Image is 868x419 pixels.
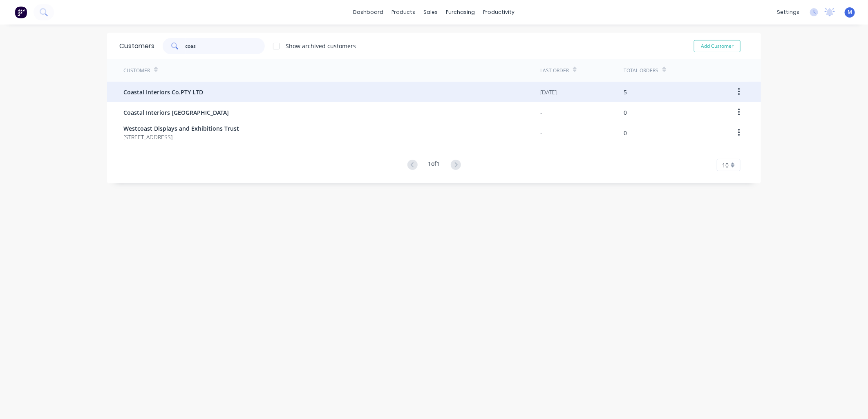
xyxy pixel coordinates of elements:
[388,6,420,18] div: products
[123,67,150,74] div: Customer
[123,88,203,96] span: Coastal Interiors Co.PTY LTD
[540,129,542,137] div: -
[428,159,440,171] div: 1 of 1
[479,6,519,18] div: productivity
[119,41,154,51] div: Customers
[540,108,542,117] div: -
[848,9,852,16] span: M
[286,42,356,50] div: Show archived customers
[442,6,479,18] div: purchasing
[123,108,229,117] span: Coastal Interiors [GEOGRAPHIC_DATA]
[15,6,27,18] img: Factory
[624,108,627,117] div: 0
[624,129,627,137] div: 0
[722,161,729,169] span: 10
[540,67,569,74] div: Last Order
[624,88,627,96] div: 5
[186,38,265,54] input: Search customers...
[420,6,442,18] div: sales
[694,40,740,52] button: Add Customer
[540,88,557,96] div: [DATE]
[123,124,239,133] span: Westcoast Displays and Exhibitions Trust
[773,6,803,18] div: settings
[349,6,388,18] a: dashboard
[624,67,658,74] div: Total Orders
[123,133,239,141] span: [STREET_ADDRESS]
